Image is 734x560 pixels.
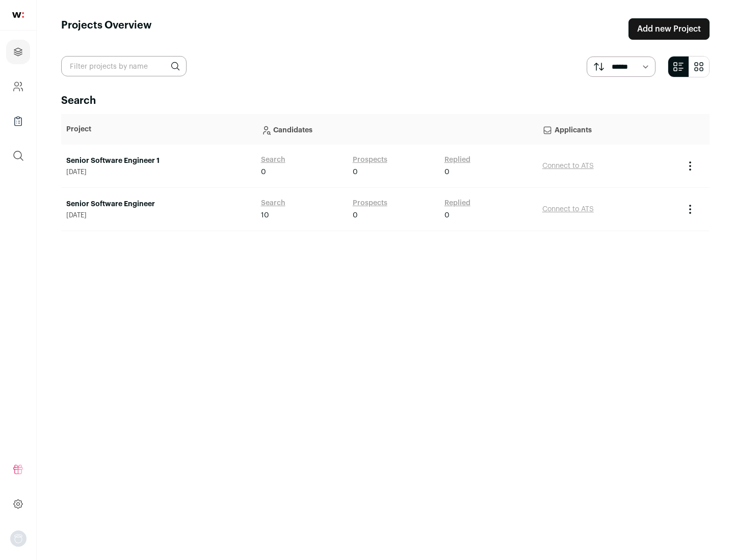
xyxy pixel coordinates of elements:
[6,109,30,133] a: Company Lists
[542,206,594,213] a: Connect to ATS
[628,18,710,40] a: Add new Project
[353,210,358,220] span: 0
[542,162,594,170] a: Connect to ATS
[353,155,387,165] a: Prospects
[444,210,450,220] span: 0
[12,12,24,18] img: wellfound-shorthand-0d5821cbd27db2630d0214b213865d53afaa358527fdda9d0ea32b1df1b89c2c.svg
[66,156,251,166] a: Senior Software Engineer 1
[6,40,30,64] a: Projects
[261,155,285,165] a: Search
[353,167,358,177] span: 0
[444,167,450,177] span: 0
[684,160,696,172] button: Project Actions
[444,198,470,208] a: Replied
[444,155,470,165] a: Replied
[66,124,251,134] p: Project
[10,530,27,547] img: nopic.png
[261,198,285,208] a: Search
[61,56,187,76] input: Filter projects by name
[542,119,674,139] p: Applicants
[66,168,251,176] span: [DATE]
[66,199,251,209] a: Senior Software Engineer
[6,74,30,99] a: Company and ATS Settings
[261,119,532,139] p: Candidates
[261,167,266,177] span: 0
[353,198,387,208] a: Prospects
[66,211,251,219] span: [DATE]
[61,94,710,108] h2: Search
[261,210,269,220] span: 10
[684,203,696,215] button: Project Actions
[61,18,152,40] h1: Projects Overview
[10,530,27,547] button: Open dropdown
